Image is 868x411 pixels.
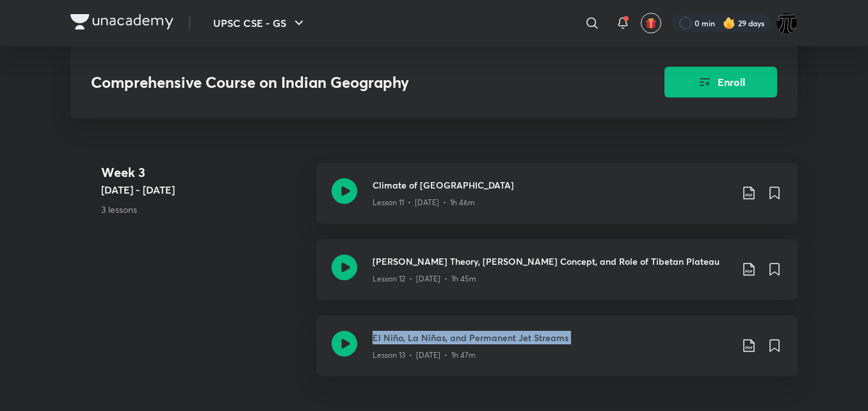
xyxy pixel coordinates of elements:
p: Lesson 12 • [DATE] • 1h 45m [373,273,476,285]
h4: Week 3 [101,163,306,182]
button: Enroll [664,67,777,97]
h3: El Niño, La Niñas, and Permanent Jet Streams [373,331,731,344]
p: 3 lessons [101,203,306,216]
h5: [DATE] - [DATE] [101,182,306,197]
button: UPSC CSE - GS [205,10,314,36]
h3: Climate of [GEOGRAPHIC_DATA] [373,178,731,192]
p: Lesson 11 • [DATE] • 1h 46m [373,197,475,208]
button: avatar [641,13,661,33]
img: avatar [645,17,657,29]
a: Climate of [GEOGRAPHIC_DATA]Lesson 11 • [DATE] • 1h 46m [316,163,798,239]
a: [PERSON_NAME] Theory, [PERSON_NAME] Concept, and Role of Tibetan PlateauLesson 12 • [DATE] • 1h 45m [316,239,798,315]
h3: Comprehensive Course on Indian Geography [91,73,592,92]
img: streak [723,17,735,29]
img: Watcher [776,12,798,34]
a: Company Logo [70,14,173,33]
img: Company Logo [70,14,173,29]
a: El Niño, La Niñas, and Permanent Jet StreamsLesson 13 • [DATE] • 1h 47m [316,315,798,392]
h3: [PERSON_NAME] Theory, [PERSON_NAME] Concept, and Role of Tibetan Plateau [373,255,731,268]
p: Lesson 13 • [DATE] • 1h 47m [373,349,476,361]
